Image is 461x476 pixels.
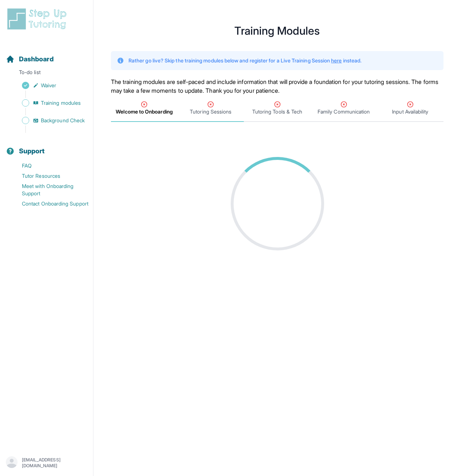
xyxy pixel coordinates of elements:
p: The training modules are self-paced and include information that will provide a foundation for yo... [111,77,443,95]
span: Dashboard [19,54,54,64]
button: [EMAIL_ADDRESS][DOMAIN_NAME] [6,456,87,469]
p: [EMAIL_ADDRESS][DOMAIN_NAME] [22,457,87,469]
span: Welcome to Onboarding [116,108,172,115]
nav: Tabs [111,95,443,122]
p: To-do list [3,69,90,79]
a: Contact Onboarding Support [6,199,93,209]
a: Tutor Resources [6,171,93,181]
a: Dashboard [6,54,54,64]
a: Training modules [6,98,93,108]
span: Input Availability [392,108,428,115]
span: Family Communication [318,108,370,115]
span: Background Check [41,117,85,124]
button: Support [3,134,90,159]
h1: Training Modules [111,26,443,35]
span: Waiver [41,82,56,89]
a: Background Check [6,115,93,126]
span: Tutoring Sessions [190,108,231,115]
a: Waiver [6,80,93,91]
span: Training modules [41,99,81,107]
a: Meet with Onboarding Support [6,181,93,199]
button: Dashboard [3,42,90,67]
span: Support [19,146,45,156]
img: logo [6,7,71,31]
a: here [331,57,342,64]
p: Rather go live? Skip the training modules below and register for a Live Training Session instead. [128,57,361,64]
a: FAQ [6,161,93,171]
span: Tutoring Tools & Tech [252,108,302,115]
